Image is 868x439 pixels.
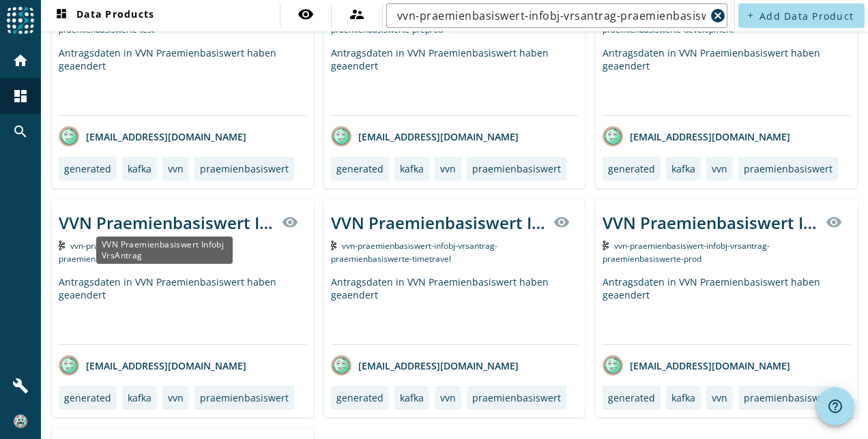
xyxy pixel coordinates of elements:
div: VVN Praemienbasiswert Infobj VrsAntrag [96,237,233,264]
mat-icon: build [12,378,29,394]
div: [EMAIL_ADDRESS][DOMAIN_NAME] [603,126,790,147]
div: [EMAIL_ADDRESS][DOMAIN_NAME] [331,126,519,147]
div: vvn [440,391,456,404]
div: vvn [712,391,727,404]
img: 6ad89a47b9d57c07a7cffaff6dcf0fcc [14,414,27,428]
button: Add Data Product [738,3,865,28]
mat-icon: supervisor_account [349,6,365,22]
img: avatar [59,355,79,376]
img: Kafka Topic: vvn-praemienbasiswert-infobj-vrsantrag-praemienbasiswerte-performance [59,241,65,250]
mat-icon: help_outline [827,398,843,414]
div: Antragsdaten in VVN Praemienbasiswert haben geaendert [603,275,850,344]
div: vvn [168,391,184,404]
mat-icon: search [12,123,29,140]
img: Kafka Topic: vvn-praemienbasiswert-infobj-vrsantrag-praemienbasiswerte-timetravel [331,241,337,250]
div: kafka [128,391,151,404]
div: vvn [168,162,184,175]
div: kafka [671,391,695,404]
input: Search (% or * for wildcards) [397,7,706,24]
div: VVN Praemienbasiswert Infobj VrsAntrag [603,211,818,234]
div: praemienbasiswert [472,162,561,175]
div: praemienbasiswert [200,391,289,404]
div: generated [64,391,111,404]
mat-icon: add [747,12,754,19]
div: kafka [400,391,424,404]
div: kafka [128,162,151,175]
div: Antragsdaten in VVN Praemienbasiswert haben geaendert [59,46,306,115]
div: Antragsdaten in VVN Praemienbasiswert haben geaendert [331,46,579,115]
div: Antragsdaten in VVN Praemienbasiswert haben geaendert [331,275,579,344]
span: Kafka Topic: vvn-praemienbasiswert-infobj-vrsantrag-praemienbasiswerte-performance [59,240,226,264]
span: Data Products [53,7,154,24]
img: avatar [603,126,623,147]
mat-icon: visibility [553,214,570,230]
img: avatar [59,126,79,147]
div: vvn [440,162,456,175]
mat-icon: dashboard [12,88,29,104]
img: avatar [603,355,623,376]
div: praemienbasiswert [744,162,833,175]
button: Clear [708,6,727,25]
div: Antragsdaten in VVN Praemienbasiswert haben geaendert [59,275,306,344]
div: Antragsdaten in VVN Praemienbasiswert haben geaendert [603,46,850,115]
span: Kafka Topic: vvn-praemienbasiswert-infobj-vrsantrag-praemienbasiswerte-timetravel [331,240,498,264]
div: generated [608,162,655,175]
div: [EMAIL_ADDRESS][DOMAIN_NAME] [59,355,246,376]
mat-icon: home [12,52,29,69]
div: generated [336,162,384,175]
div: [EMAIL_ADDRESS][DOMAIN_NAME] [331,355,519,376]
img: avatar [331,126,351,147]
span: Kafka Topic: vvn-praemienbasiswert-infobj-vrsantrag-praemienbasiswerte-prod [603,240,770,264]
div: praemienbasiswert [472,391,561,404]
mat-icon: visibility [298,6,314,22]
span: Add Data Product [759,10,854,22]
mat-icon: dashboard [53,7,70,24]
img: Kafka Topic: vvn-praemienbasiswert-infobj-vrsantrag-praemienbasiswerte-prod [603,241,609,250]
div: [EMAIL_ADDRESS][DOMAIN_NAME] [603,355,790,376]
div: VVN Praemienbasiswert Infobj VrsAntrag [59,211,274,234]
div: praemienbasiswert [200,162,289,175]
img: avatar [331,355,351,376]
div: generated [336,391,384,404]
div: VVN Praemienbasiswert Infobj VrsAntrag [331,211,546,234]
mat-icon: visibility [282,214,298,230]
div: praemienbasiswert [744,391,833,404]
div: generated [64,162,111,175]
mat-icon: visibility [826,214,842,230]
div: kafka [400,162,424,175]
button: Data Products [48,3,160,28]
div: [EMAIL_ADDRESS][DOMAIN_NAME] [59,126,246,147]
mat-icon: cancel [710,7,726,24]
img: spoud-logo.svg [7,7,34,34]
div: kafka [671,162,695,175]
div: generated [608,391,655,404]
div: vvn [712,162,727,175]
